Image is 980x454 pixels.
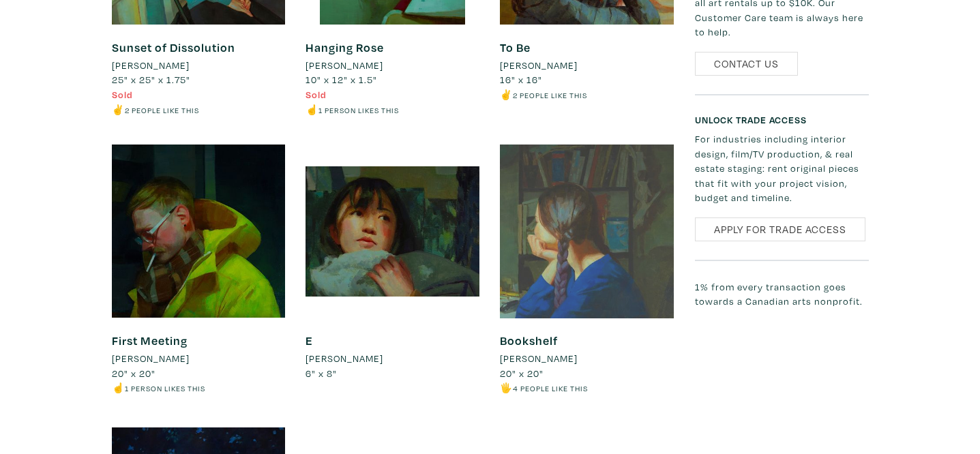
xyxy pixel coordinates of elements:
li: [PERSON_NAME] [500,58,578,73]
span: 25" x 25" x 1.75" [112,73,190,86]
a: [PERSON_NAME] [500,351,674,366]
a: [PERSON_NAME] [500,58,674,73]
a: [PERSON_NAME] [306,351,479,366]
span: 10" x 12" x 1.5" [306,73,377,86]
span: 16" x 16" [500,73,542,86]
a: [PERSON_NAME] [112,351,286,366]
li: 🖐️ [500,380,674,395]
span: 6" x 8" [306,367,337,380]
small: 2 people like this [513,90,587,100]
li: [PERSON_NAME] [112,58,190,73]
li: [PERSON_NAME] [112,351,190,366]
a: Hanging Rose [306,40,384,55]
li: ☝️ [112,380,286,395]
a: First Meeting [112,333,188,348]
p: 1% from every transaction goes towards a Canadian arts nonprofit. [695,279,869,309]
span: Sold [112,88,133,101]
a: [PERSON_NAME] [306,58,479,73]
li: ✌️ [112,102,286,117]
li: ✌️ [500,87,674,102]
small: 4 people like this [513,383,588,393]
li: [PERSON_NAME] [306,351,383,366]
li: [PERSON_NAME] [500,351,578,366]
small: 1 person likes this [318,105,399,115]
h6: Unlock Trade Access [695,114,869,125]
a: Sunset of Dissolution [112,40,235,55]
span: Sold [306,88,327,101]
small: 1 person likes this [125,383,205,393]
a: [PERSON_NAME] [112,58,286,73]
li: [PERSON_NAME] [306,58,383,73]
a: E [306,333,313,348]
a: Bookshelf [500,333,558,348]
a: Apply for Trade Access [695,217,865,241]
p: For industries including interior design, film/TV production, & real estate staging: rent origina... [695,132,869,205]
li: ☝️ [306,102,479,117]
a: Contact Us [695,52,798,76]
span: 20" x 20" [112,367,155,380]
span: 20" x 20" [500,367,544,380]
small: 2 people like this [125,105,199,115]
a: To Be [500,40,531,55]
